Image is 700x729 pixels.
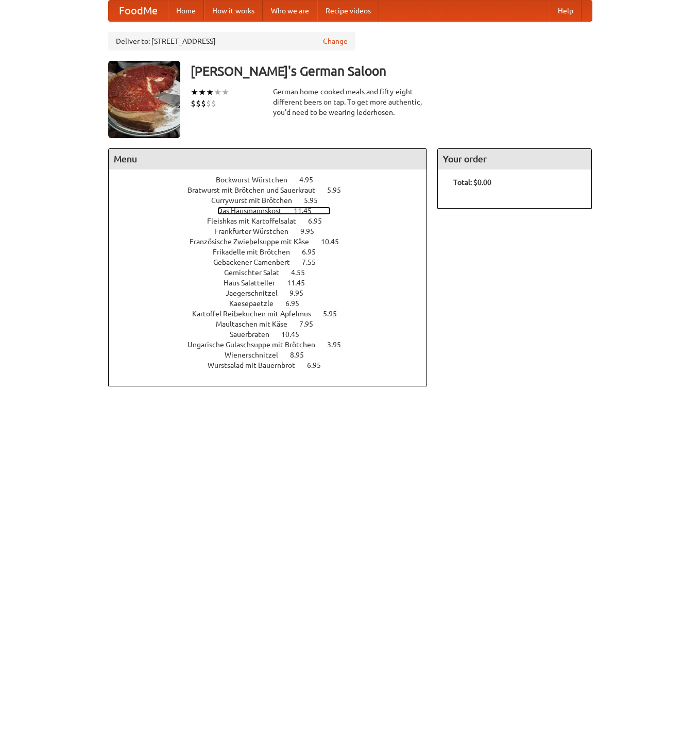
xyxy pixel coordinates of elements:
span: 5.95 [327,186,351,194]
a: Help [550,1,582,21]
span: 8.95 [290,351,314,359]
a: Who we are [263,1,317,21]
span: 4.95 [299,176,323,184]
a: Wurstsalad mit Bauernbrot 6.95 [208,361,340,369]
a: Bratwurst mit Brötchen und Sauerkraut 5.95 [187,186,360,194]
a: Fleishkas mit Kartoffelsalat 6.95 [207,217,341,225]
li: $ [211,98,216,109]
span: Fleishkas mit Kartoffelsalat [207,217,306,225]
span: 6.95 [308,217,332,225]
span: Bratwurst mit Brötchen und Sauerkraut [187,186,326,194]
a: Haus Salatteller 11.45 [224,279,324,287]
span: Jaegerschnitzel [226,289,288,297]
a: Currywurst mit Brötchen 5.95 [211,196,337,205]
a: Frikadelle mit Brötchen 6.95 [213,248,335,256]
span: 6.95 [285,299,310,308]
span: 5.95 [323,310,347,318]
a: Change [323,36,348,46]
span: 9.95 [289,289,314,297]
h4: Your order [438,149,591,169]
li: ★ [206,87,214,98]
span: 11.45 [294,207,322,215]
a: Ungarische Gulaschsuppe mit Brötchen 3.95 [187,341,360,349]
span: 10.45 [321,238,349,246]
span: 3.95 [327,341,351,349]
span: Kartoffel Reibekuchen mit Apfelmus [192,310,321,318]
a: Jaegerschnitzel 9.95 [226,289,322,297]
li: $ [206,98,211,109]
span: Frikadelle mit Brötchen [213,248,300,256]
a: Bockwurst Würstchen 4.95 [216,176,332,184]
span: Sauerbraten [230,330,280,338]
span: Haus Salatteller [224,279,285,287]
a: FoodMe [109,1,168,21]
b: Total: $0.00 [453,178,491,187]
span: 5.95 [304,196,328,205]
div: German home-cooked meals and fifty-eight different beers on tap. To get more authentic, you'd nee... [273,87,428,117]
li: $ [201,98,206,109]
span: Currywurst mit Brötchen [211,196,302,205]
a: Das Hausmannskost 11.45 [217,207,331,215]
span: 7.95 [299,320,323,328]
a: Recipe videos [317,1,379,21]
li: $ [191,98,196,109]
span: Französische Zwiebelsuppe mit Käse [190,238,319,246]
a: Sauerbraten 10.45 [230,330,318,338]
span: 9.95 [300,227,325,235]
span: 6.95 [302,248,326,256]
span: Bockwurst Würstchen [216,176,298,184]
span: 10.45 [281,330,310,338]
li: ★ [198,87,206,98]
li: ★ [191,87,198,98]
span: Maultaschen mit Käse [216,320,298,328]
span: Frankfurter Würstchen [214,227,299,235]
li: $ [196,98,201,109]
a: Französische Zwiebelsuppe mit Käse 10.45 [190,238,358,246]
a: Gebackener Camenbert 7.55 [213,258,335,266]
a: Gemischter Salat 4.55 [224,268,324,277]
h3: [PERSON_NAME]'s German Saloon [191,61,592,81]
a: Maultaschen mit Käse 7.95 [216,320,332,328]
span: 4.55 [291,268,315,277]
span: 7.55 [302,258,326,266]
h4: Menu [109,149,427,169]
a: Kartoffel Reibekuchen mit Apfelmus 5.95 [192,310,356,318]
span: Wurstsalad mit Bauernbrot [208,361,305,369]
a: How it works [204,1,263,21]
img: angular.jpg [108,61,180,138]
span: Das Hausmannskost [217,207,292,215]
a: Frankfurter Würstchen 9.95 [214,227,333,235]
span: 6.95 [307,361,331,369]
a: Home [168,1,204,21]
div: Deliver to: [STREET_ADDRESS] [108,32,355,50]
span: Kaesepaetzle [229,299,284,308]
span: Gemischter Salat [224,268,289,277]
li: ★ [221,87,229,98]
span: 11.45 [287,279,315,287]
span: Wienerschnitzel [225,351,288,359]
span: Ungarische Gulaschsuppe mit Brötchen [187,341,326,349]
a: Wienerschnitzel 8.95 [225,351,323,359]
li: ★ [214,87,221,98]
a: Kaesepaetzle 6.95 [229,299,318,308]
span: Gebackener Camenbert [213,258,300,266]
